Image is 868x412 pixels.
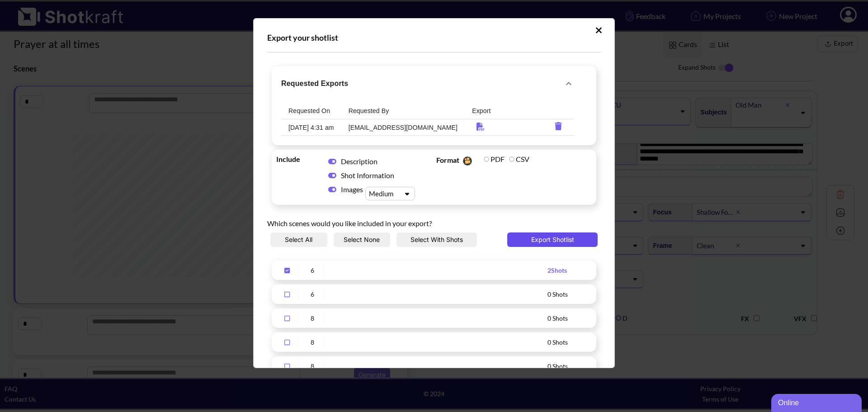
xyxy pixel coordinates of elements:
[341,171,394,180] span: Shot Information
[436,154,481,168] span: Format
[270,232,327,247] button: Select All
[301,361,324,371] div: 8
[301,289,324,299] div: 6
[547,266,567,274] span: 2 Shots
[461,154,473,168] img: Camera Icon
[267,32,601,43] div: Export your shotlist
[281,77,348,90] h6: Requested Exports
[274,68,581,99] button: Requested Exports
[472,123,489,131] svg: Download PDF
[547,314,568,322] span: 0 Shots
[509,155,529,163] label: CSV
[267,209,601,232] div: Which scenes would you like included in your export?
[301,313,324,323] div: 8
[253,18,615,368] div: Upload Script
[281,119,341,136] td: [DATE] 4:31 am
[276,154,321,164] span: Include
[301,337,324,347] div: 8
[472,124,489,131] span: Download PDF
[281,103,341,119] th: Requested On
[281,103,574,136] table: requested-exports
[771,392,863,412] iframe: chat widget
[396,232,477,247] button: Select With Shots
[334,232,391,247] button: Select None
[341,157,377,166] span: Description
[484,155,505,163] label: PDF
[341,119,465,136] td: [EMAIL_ADDRESS][DOMAIN_NAME]
[507,232,598,247] button: Export Shotlist
[547,338,568,346] span: 0 Shots
[301,265,324,275] div: 6
[547,290,568,298] span: 0 Shots
[547,362,568,370] span: 0 Shots
[341,103,465,119] th: Requested By
[341,185,365,194] span: Images
[465,103,542,119] th: Export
